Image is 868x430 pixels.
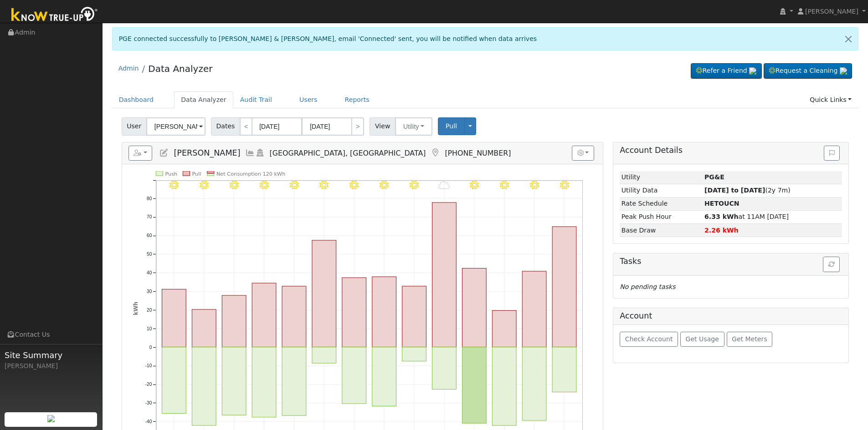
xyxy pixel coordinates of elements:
[230,181,239,190] i: 9/12 - Clear
[764,63,852,79] a: Request a Cleaning
[620,311,652,320] h5: Account
[147,252,152,257] text: 50
[192,171,201,177] text: Pull
[523,271,547,347] rect: onclick=""
[625,335,673,343] span: Check Account
[320,181,329,190] i: 9/15 - Clear
[133,302,139,315] text: kWh
[147,326,152,331] text: 10
[372,347,396,406] rect: onclick=""
[147,214,152,219] text: 70
[240,117,252,136] a: <
[118,65,139,72] a: Admin
[439,181,450,190] i: 9/19 - MostlyCloudy
[704,227,739,234] strong: 2.26 kWh
[446,122,457,130] span: Pull
[732,335,767,343] span: Get Meters
[147,308,152,313] text: 20
[432,347,457,390] rect: onclick=""
[704,187,765,194] strong: [DATE] to [DATE]
[342,278,366,347] rect: onclick=""
[523,347,547,420] rect: onclick=""
[462,347,487,424] rect: onclick=""
[410,181,419,190] i: 9/18 - Clear
[148,63,212,74] a: Data Analyzer
[145,419,152,424] text: -40
[282,347,306,416] rect: onclick=""
[5,361,98,371] div: [PERSON_NAME]
[5,349,98,361] span: Site Summary
[222,347,246,415] rect: onclick=""
[372,277,396,347] rect: onclick=""
[680,332,724,347] button: Get Usage
[270,149,426,157] span: [GEOGRAPHIC_DATA], [GEOGRAPHIC_DATA]
[260,181,269,190] i: 9/13 - Clear
[147,196,152,201] text: 80
[146,117,205,136] input: Select a User
[350,181,359,190] i: 9/16 - Clear
[192,347,216,425] rect: onclick=""
[174,91,233,108] a: Data Analyzer
[824,146,840,161] button: Issue History
[470,181,479,190] i: 9/20 - Clear
[147,233,152,238] text: 60
[840,67,847,75] img: retrieve
[432,202,457,347] rect: onclick=""
[823,257,840,272] button: Refresh
[402,347,426,361] rect: onclick=""
[445,149,511,157] span: [PHONE_NUMBER]
[620,224,703,237] td: Base Draw
[803,91,858,108] a: Quick Links
[200,181,209,190] i: 9/11 - Clear
[691,63,762,79] a: Refer a Friend
[174,148,240,157] span: [PERSON_NAME]
[620,210,703,223] td: Peak Push Hour
[290,181,299,190] i: 9/14 - Clear
[159,148,169,157] a: Edit User (4863)
[192,309,216,347] rect: onclick=""
[620,332,678,347] button: Check Account
[147,289,152,294] text: 30
[162,289,186,347] rect: onclick=""
[727,332,773,347] button: Get Meters
[839,28,858,50] a: Close
[222,295,246,347] rect: onclick=""
[686,335,719,343] span: Get Usage
[430,148,440,157] a: Map
[704,200,740,207] strong: P
[145,382,152,387] text: -20
[342,347,366,404] rect: onclick=""
[704,187,791,194] span: (2y 7m)
[312,347,336,363] rect: onclick=""
[402,286,426,347] rect: onclick=""
[7,5,103,25] img: Know True-Up
[338,91,376,108] a: Reports
[500,181,509,190] i: 9/21 - Clear
[149,344,152,349] text: 0
[620,184,703,197] td: Utility Data
[805,8,858,15] span: [PERSON_NAME]
[282,286,306,347] rect: onclick=""
[112,91,161,108] a: Dashboard
[162,347,186,414] rect: onclick=""
[252,347,276,417] rect: onclick=""
[704,213,739,220] strong: 6.33 kWh
[211,117,240,136] span: Dates
[438,117,465,135] button: Pull
[370,117,395,136] span: View
[293,91,324,108] a: Users
[112,27,859,51] div: PGE connected successfully to [PERSON_NAME] & [PERSON_NAME], email 'Connected' sent, you will be ...
[620,257,842,266] h5: Tasks
[560,181,569,190] i: 9/23 - Clear
[147,270,152,275] text: 40
[122,117,147,136] span: User
[47,415,55,422] img: retrieve
[233,91,279,108] a: Audit Trail
[493,310,517,347] rect: onclick=""
[169,181,179,190] i: 9/10 - MostlyClear
[255,148,265,157] a: Login As (last Never)
[252,283,276,347] rect: onclick=""
[145,400,152,405] text: -30
[530,181,539,190] i: 9/22 - Clear
[312,240,336,347] rect: onclick=""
